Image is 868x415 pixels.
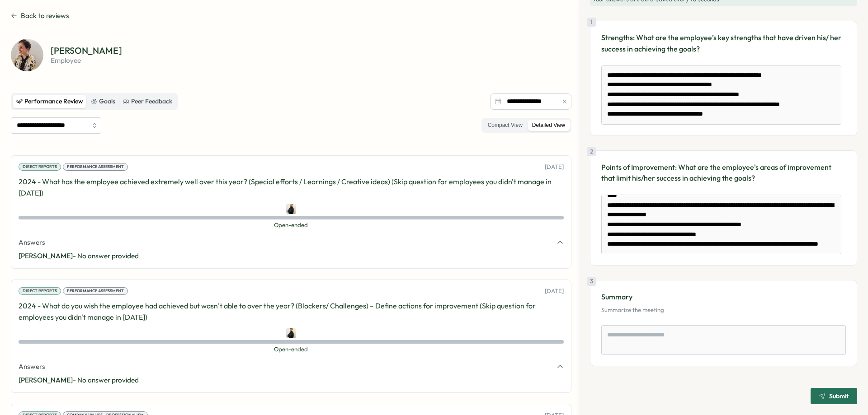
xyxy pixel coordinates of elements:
button: Back to reviews [11,11,69,21]
span: Submit [829,393,849,399]
p: 2024 - What has the employee achieved extremely well over this year? (Special efforts / Learnings... [19,176,564,199]
span: [PERSON_NAME] [19,252,73,260]
p: - No answer provided [19,375,564,385]
div: Direct Reports [19,163,61,171]
p: Summary [601,291,846,303]
p: Summarize the meeting [601,306,846,314]
p: [PERSON_NAME] [51,46,122,55]
label: Detailed View [528,120,570,131]
div: Direct Reports [19,287,61,295]
img: Jonathan Hauptmann [286,204,296,214]
div: 3 [587,277,596,286]
p: - No answer provided [19,251,564,261]
div: Performance Review [16,97,83,107]
span: Open-ended [19,221,564,229]
p: Strengths: What are the employee’s key strengths that have driven his/ her success in achieving t... [601,32,846,55]
span: Answers [19,238,45,247]
span: [PERSON_NAME] [19,376,73,384]
div: 2 [587,147,596,156]
span: Back to reviews [21,11,69,21]
div: Goals [91,97,115,107]
div: 1 [587,18,596,27]
div: Performance Assessment [63,287,128,295]
button: Submit [811,388,857,404]
span: Answers [19,362,45,372]
img: Jonathan Hauptmann [286,328,296,338]
p: 2024 - What do you wish the employee had achieved but wasn’t able to over the year? (Blockers/ Ch... [19,300,564,323]
img: Ronit Belous [11,39,43,71]
p: [DATE] [545,287,564,295]
p: [DATE] [545,163,564,171]
button: Answers [19,362,564,372]
button: Answers [19,238,564,247]
div: Peer Feedback [123,97,172,107]
div: Performance Assessment [63,163,128,171]
p: employee [51,57,122,64]
span: Open-ended [19,345,564,354]
label: Compact View [483,120,527,131]
p: Points of Improvement: What are the employee's areas of improvement that limit his/her success in... [601,162,846,184]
